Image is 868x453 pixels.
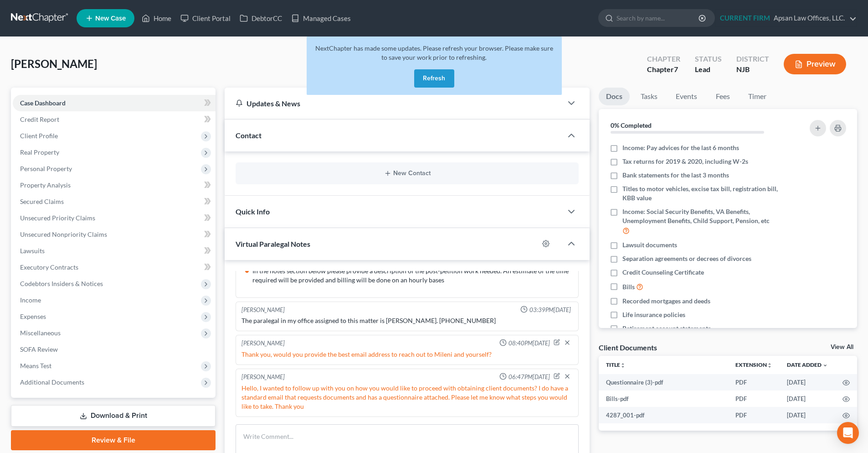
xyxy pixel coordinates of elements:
a: Review & File [11,430,216,450]
i: expand_more [822,363,828,368]
span: 08:40PM[DATE] [508,339,550,348]
a: Download & Print [11,405,216,427]
a: Tasks [633,88,665,105]
div: The paralegal in my office assigned to this matter is [PERSON_NAME]. [PHONE_NUMBER] [241,316,573,325]
span: New Case [95,15,126,22]
span: Retirement account statements [622,324,711,333]
a: SOFA Review [13,341,216,358]
span: Client Profile [20,132,58,140]
span: Bank statements for the last 3 months [622,171,729,180]
td: [DATE] [780,391,835,407]
span: NextChapter has made some updates. Please refresh your browser. Please make sure to save your wor... [315,44,553,61]
div: [PERSON_NAME] [241,373,285,382]
span: Means Test [20,362,51,370]
span: Separation agreements or decrees of divorces [622,254,751,263]
a: Secured Claims [13,193,216,210]
span: Executory Contracts [20,263,78,271]
span: Income [20,296,41,304]
span: Property Analysis [20,181,71,189]
span: Case Dashboard [20,99,66,107]
td: PDF [728,407,780,423]
td: 4287_001-pdf [599,407,728,423]
div: Lead [695,64,722,75]
a: Unsecured Nonpriority Claims [13,226,216,243]
i: unfold_more [620,363,626,368]
a: View All [831,344,853,350]
input: Search by name... [616,10,700,26]
span: Recorded mortgages and deeds [622,297,710,306]
a: Case Dashboard [13,95,216,111]
button: Preview [784,54,846,74]
span: [PERSON_NAME] [11,57,97,70]
td: Questionnaire (3)-pdf [599,374,728,391]
strong: 0% Completed [611,121,652,129]
span: Expenses [20,312,46,320]
a: Managed Cases [287,10,355,26]
div: District [736,54,769,64]
a: Titleunfold_more [606,361,626,368]
div: [PERSON_NAME] [241,339,285,348]
a: Client Portal [176,10,235,26]
a: Unsecured Priority Claims [13,210,216,226]
a: Home [137,10,176,26]
a: Fees [708,88,737,105]
div: In the notes section below please provide a description of the post-petition work needed. An esti... [252,266,573,285]
span: Life insurance policies [622,310,685,319]
span: SOFA Review [20,345,58,353]
span: Lawsuit documents [622,240,677,250]
span: Virtual Paralegal Notes [236,240,310,248]
td: PDF [728,391,780,407]
div: Open Intercom Messenger [837,422,859,444]
div: Status [695,54,722,64]
span: Unsecured Nonpriority Claims [20,230,107,238]
a: Events [668,88,704,105]
span: Additional Documents [20,378,84,386]
span: Titles to motor vehicles, excise tax bill, registration bill, KBB value [622,184,785,203]
a: Date Added expand_more [787,361,828,368]
span: 06:47PM[DATE] [508,373,550,381]
span: Contact [236,131,262,140]
span: Income: Social Security Benefits, VA Benefits, Unemployment Benefits, Child Support, Pension, etc [622,207,785,225]
span: 03:39PM[DATE] [529,306,571,314]
span: Lawsuits [20,247,45,255]
span: Bills [622,282,635,292]
a: Property Analysis [13,177,216,193]
div: Thank you, would you provide the best email address to reach out to Mileni and yourself? [241,350,573,359]
span: Miscellaneous [20,329,61,337]
span: Quick Info [236,207,270,216]
a: Extensionunfold_more [735,361,772,368]
div: Client Documents [599,343,657,352]
div: Updates & News [236,99,551,108]
a: Executory Contracts [13,259,216,276]
span: Codebtors Insiders & Notices [20,280,103,287]
a: Docs [599,88,630,105]
button: New Contact [243,170,571,177]
span: Income: Pay advices for the last 6 months [622,143,739,152]
strong: CURRENT FIRM [720,14,770,22]
a: DebtorCC [235,10,287,26]
span: Credit Counseling Certificate [622,268,704,277]
span: 7 [674,65,678,73]
td: [DATE] [780,407,835,423]
span: Unsecured Priority Claims [20,214,95,222]
div: Chapter [647,54,680,64]
td: PDF [728,374,780,391]
span: Real Property [20,148,59,156]
div: Chapter [647,64,680,75]
td: Bills-pdf [599,391,728,407]
span: Secured Claims [20,198,64,205]
td: [DATE] [780,374,835,391]
div: [PERSON_NAME] [241,306,285,314]
a: Timer [741,88,774,105]
span: Personal Property [20,165,72,172]
span: Tax returns for 2019 & 2020, including W-2s [622,157,748,166]
div: NJB [736,64,769,75]
i: unfold_more [767,363,772,368]
div: Hello, I wanted to follow up with you on how you would like to proceed with obtaining client docu... [241,384,573,411]
button: Refresh [414,69,454,88]
a: Lawsuits [13,243,216,259]
a: CURRENT FIRMApsan Law Offices, LLC. [715,10,857,26]
span: Credit Report [20,115,59,123]
a: Credit Report [13,111,216,128]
